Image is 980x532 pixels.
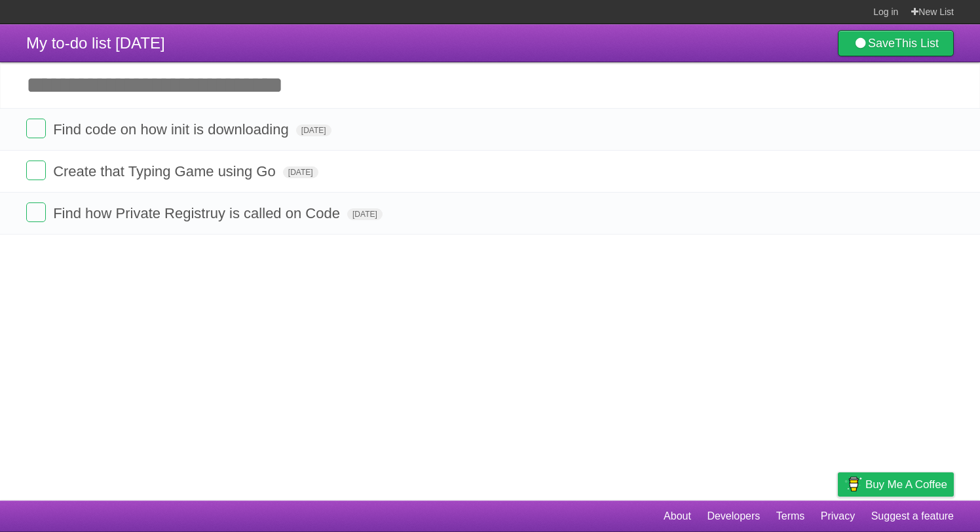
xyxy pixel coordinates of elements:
img: Buy me a coffee [844,473,862,495]
span: [DATE] [347,208,383,220]
a: Privacy [821,504,855,529]
a: Buy me a coffee [838,472,954,497]
span: My to-do list [DATE] [26,34,165,52]
span: [DATE] [296,124,331,136]
span: Find how Private Registruy is called on Code [53,205,343,221]
span: Buy me a coffee [865,473,947,496]
a: SaveThis List [838,30,954,56]
span: Create that Typing Game using Go [53,163,279,180]
a: About [664,504,691,529]
label: Done [26,119,46,138]
span: Find code on how init is downloading [53,121,292,138]
span: [DATE] [283,166,318,178]
label: Done [26,202,46,222]
a: Developers [707,504,760,529]
label: Done [26,161,46,180]
b: This List [895,37,939,50]
a: Suggest a feature [871,504,954,529]
a: Terms [776,504,805,529]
